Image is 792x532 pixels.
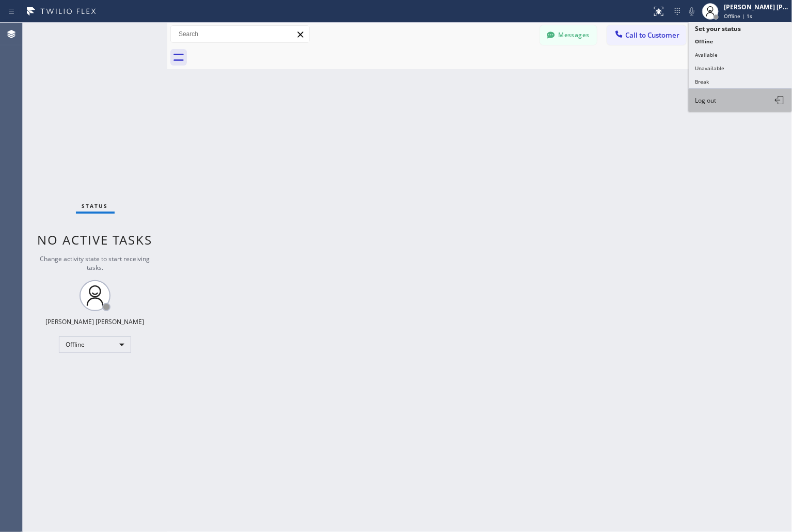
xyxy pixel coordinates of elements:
[607,25,686,45] button: Call to Customer
[724,12,752,20] span: Offline | 1s
[724,3,789,11] div: [PERSON_NAME] [PERSON_NAME]
[540,25,597,45] button: Messages
[38,231,153,248] span: No active tasks
[625,30,679,40] span: Call to Customer
[46,317,145,326] div: [PERSON_NAME] [PERSON_NAME]
[685,4,699,19] button: Mute
[40,254,150,272] span: Change activity state to start receiving tasks.
[59,336,131,353] div: Offline
[82,202,108,209] span: Status
[171,26,309,42] input: Search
